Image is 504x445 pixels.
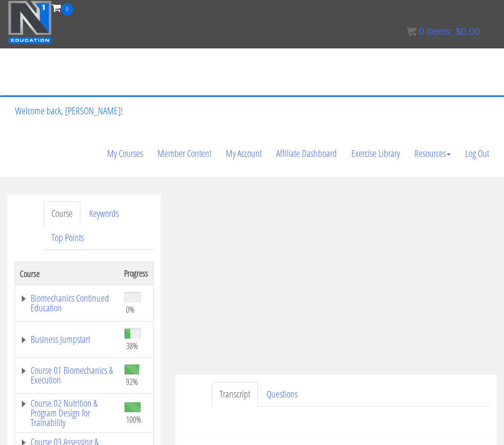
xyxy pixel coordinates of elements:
[164,44,222,92] a: FREE Course
[8,92,130,130] p: Welcome back, [PERSON_NAME]!
[61,3,73,15] span: 0
[126,340,138,351] span: 38%
[81,44,129,92] a: Course List
[456,26,461,37] span: $
[427,26,453,37] span: items:
[20,293,114,313] a: Biomechanics Continued Education
[20,399,114,428] a: Course 02 Nutrition & Program Design for Trainability
[419,26,424,37] span: 0
[8,0,52,44] img: n1-education
[126,304,135,315] span: 0%
[344,130,407,177] a: Exercise Library
[15,262,119,285] th: Course
[356,44,422,92] a: Trainer Directory
[422,44,496,92] a: Terms & Conditions
[259,44,302,92] a: Why N1?
[126,376,138,387] span: 92%
[81,201,126,226] a: Keywords
[219,130,269,177] a: My Account
[222,44,259,92] a: Contact
[150,130,219,177] a: Member Content
[44,226,92,250] a: Top Points
[458,130,496,177] a: Log Out
[119,262,154,285] th: Progress
[126,414,142,425] span: 100%
[407,26,480,37] a: 0 items: $0.00
[212,382,258,407] a: Transcript
[44,201,80,226] a: Course
[407,27,416,36] img: icon11.png
[407,130,458,177] a: Resources
[20,366,114,385] a: Course 01 Biomechanics & Execution
[456,26,480,37] bdi: 0.00
[302,44,356,92] a: Testimonials
[20,335,114,344] a: Business Jumpstart
[52,44,81,92] a: Certs
[52,1,73,14] a: 0
[259,382,305,407] a: Questions
[269,130,344,177] a: Affiliate Dashboard
[100,130,150,177] a: My Courses
[129,44,164,92] a: Events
